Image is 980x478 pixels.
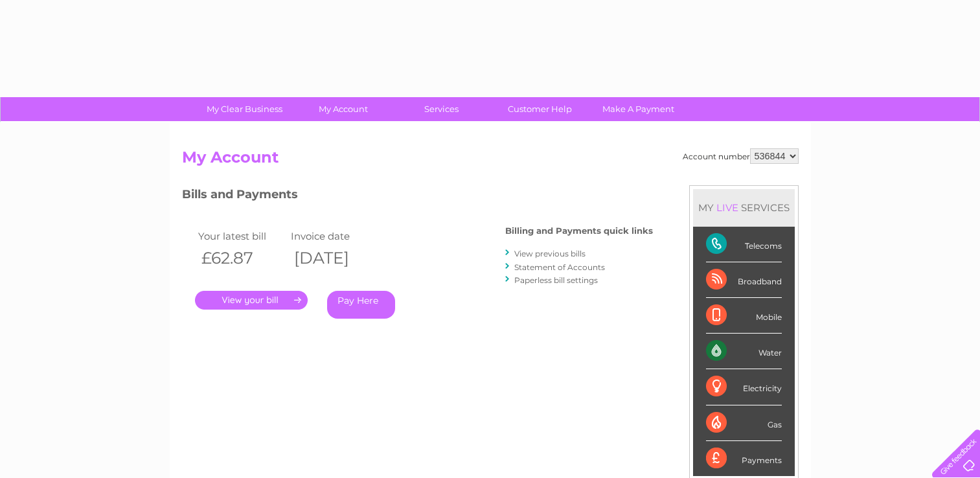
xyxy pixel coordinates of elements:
[683,148,799,164] div: Account number
[714,201,741,214] div: LIVE
[195,227,288,245] td: Your latest bill
[195,291,308,310] a: .
[195,245,288,271] th: £62.87
[327,291,395,319] a: Pay Here
[182,185,653,208] h3: Bills and Payments
[706,334,782,369] div: Water
[486,97,593,121] a: Customer Help
[706,227,782,262] div: Telecoms
[514,275,598,285] a: Paperless bill settings
[706,262,782,298] div: Broadband
[514,262,605,272] a: Statement of Accounts
[585,97,692,121] a: Make A Payment
[288,227,381,245] td: Invoice date
[693,189,795,226] div: MY SERVICES
[191,97,298,121] a: My Clear Business
[706,298,782,334] div: Mobile
[706,441,782,476] div: Payments
[706,405,782,441] div: Gas
[290,97,396,121] a: My Account
[288,245,381,271] th: [DATE]
[388,97,495,121] a: Services
[505,226,653,236] h4: Billing and Payments quick links
[182,148,799,173] h2: My Account
[514,249,586,258] a: View previous bills
[706,369,782,405] div: Electricity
